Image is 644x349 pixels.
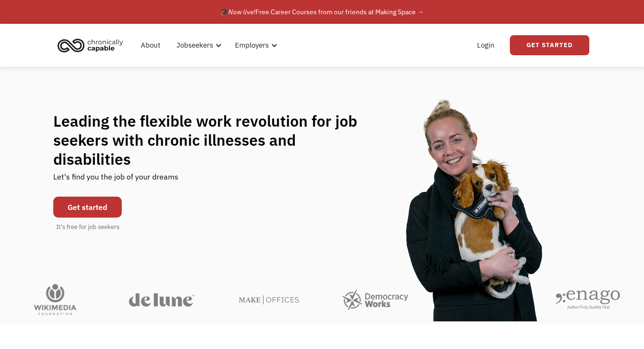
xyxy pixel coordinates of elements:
[135,30,166,60] a: About
[56,222,119,232] div: It's free for job seekers
[510,35,589,55] a: Get Started
[471,30,500,60] a: Login
[176,40,213,51] div: Jobseekers
[55,35,130,56] a: home
[53,111,376,169] h1: Leading the flexible work revolution for job seekers with chronic illnesses and disabilities
[229,30,280,60] div: Employers
[235,40,269,51] div: Employers
[220,6,424,18] div: 🎓 Free Career Courses from our friends at Making Space →
[55,35,126,56] img: Chronically Capable logo
[228,8,255,16] em: Now live!
[53,169,178,192] div: Let's find you the job of your dreams
[171,30,224,60] div: Jobseekers
[53,197,122,218] a: Get started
